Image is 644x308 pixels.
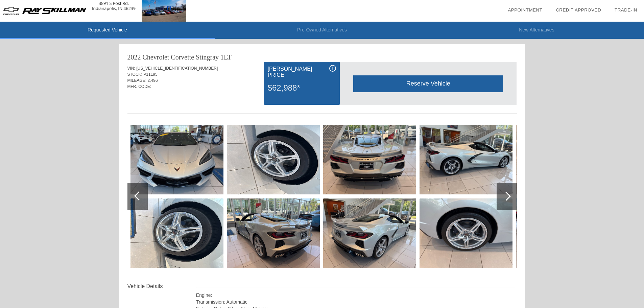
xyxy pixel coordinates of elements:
div: 1LT [220,52,232,62]
img: cf2c929b3bb7deba17420e14743066f3.jpg [130,198,223,268]
span: STOCK: [127,72,142,77]
img: 1378396e82fc70601184879f4ef1d882.jpg [227,198,320,268]
span: P11195 [143,72,157,77]
a: Trade-In [615,7,637,13]
img: 3438707e3f1967e9adae462beb0f6ae8.jpg [227,125,320,194]
span: 2,496 [148,78,158,83]
div: Reserve Vehicle [353,75,503,92]
img: b86403911e410617c292733651ca29f9.jpg [130,125,223,194]
div: 2022 Chevrolet Corvette Stingray [127,52,219,62]
a: Appointment [508,7,542,13]
div: Quoted on [DATE] 3:46:35 PM [127,94,517,104]
img: bf13c88f2f31dd4103b6716b9565f0d5.jpg [420,198,512,268]
div: Vehicle Details [127,282,196,290]
img: 09b9efbafd18b1370010ad3e7623fbc1.jpg [420,125,512,194]
img: 05de4ed778785dbb17d096849620607a.jpg [323,198,416,268]
li: Pre-Owned Alternatives [215,22,429,39]
div: $62,988* [268,79,336,97]
span: i [332,66,333,71]
img: 1d846b5f16fabbe5c6918f56a4646fdb.jpg [516,198,609,268]
img: 3e1201eec3ddd8d89834a40e9d27439f.jpg [516,125,609,194]
div: [PERSON_NAME] Price [268,65,336,79]
img: 0a6cf321cf0b6d07adb9859231aebdb5.jpg [323,125,416,194]
span: [US_VEHICLE_IDENTIFICATION_NUMBER] [136,66,218,71]
a: Credit Approved [556,7,601,13]
div: Engine: [196,292,516,299]
span: MILEAGE: [127,78,147,83]
span: VIN: [127,66,135,71]
div: Transmission: Automatic [196,299,516,305]
span: MFR. CODE: [127,84,151,89]
li: New Alternatives [429,22,644,39]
